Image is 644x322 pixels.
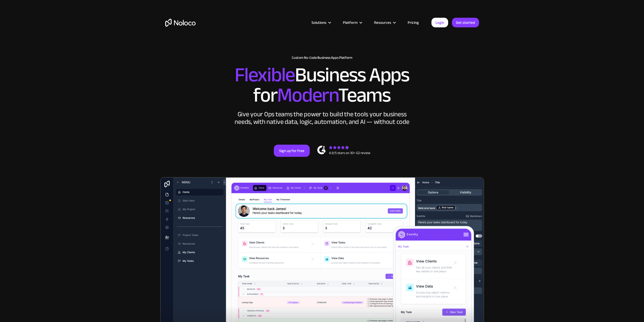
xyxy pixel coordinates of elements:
h1: Custom No-Code Business Apps Platform [165,56,479,60]
span: Modern [277,76,338,114]
h2: Business Apps for Teams [165,65,479,105]
a: Get started [452,18,479,27]
div: Solutions [311,19,326,26]
span: Flexible [235,56,295,94]
a: Sign up for free [274,145,310,157]
div: Resources [368,19,401,26]
div: Platform [343,19,358,26]
a: home [165,19,196,27]
div: Platform [337,19,368,26]
div: Resources [374,19,391,26]
div: Give your Ops teams the power to build the tools your business needs, with native data, logic, au... [234,110,411,126]
a: Login [431,18,448,27]
a: Pricing [401,19,425,26]
div: Solutions [305,19,337,26]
